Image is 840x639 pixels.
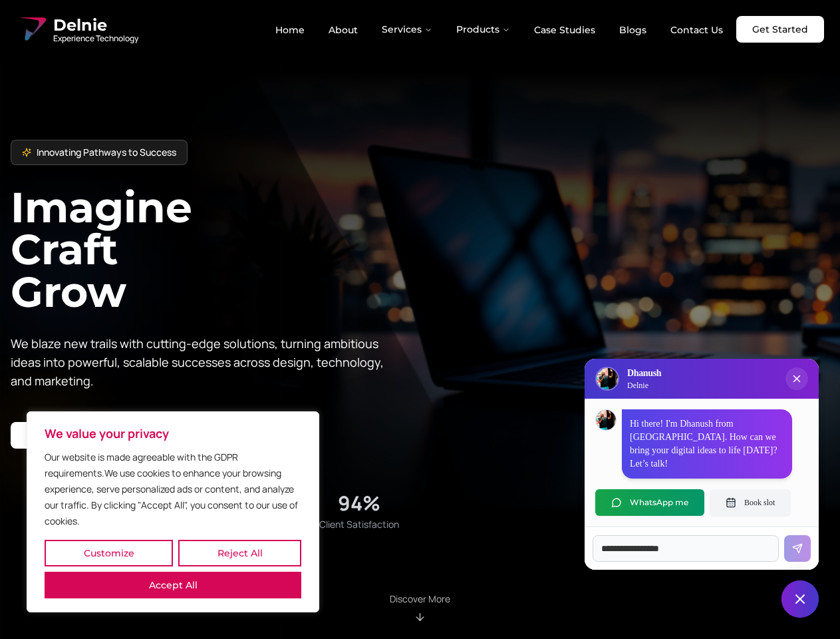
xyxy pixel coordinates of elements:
[45,540,173,566] button: Customize
[660,19,734,41] a: Contact Us
[390,592,450,606] p: Discover More
[627,380,661,391] p: Delnie
[318,19,368,41] a: About
[736,16,824,43] a: Get Started
[595,489,704,516] button: WhatsApp me
[53,15,138,36] span: Delnie
[338,491,380,515] div: 94%
[178,540,301,566] button: Reject All
[390,592,450,623] div: Scroll to About section
[53,33,138,44] span: Experience Technology
[597,368,618,389] img: Delnie Logo
[630,417,784,471] p: Hi there! I'm Dhanush from [GEOGRAPHIC_DATA]. How can we bring your digital ideas to life [DATE]?...
[16,13,48,45] img: Delnie Logo
[45,572,301,598] button: Accept All
[319,518,399,531] span: Client Satisfaction
[523,19,606,41] a: Case Studies
[37,146,176,159] span: Innovating Pathways to Success
[265,19,315,41] a: Home
[45,449,301,529] p: Our website is made agreeable with the GDPR requirements.We use cookies to enhance your browsing ...
[11,422,163,449] a: Start your project with us
[11,334,394,390] p: We blaze new trails with cutting-edge solutions, turning ambitious ideas into powerful, scalable ...
[16,13,138,45] a: Delnie Logo Full
[609,19,657,41] a: Blogs
[785,367,808,390] button: Close chat popup
[265,16,734,43] nav: Main
[627,367,661,380] h3: Dhanush
[45,425,301,441] p: We value your privacy
[371,16,443,43] button: Services
[446,16,521,43] button: Products
[710,489,791,516] button: Book slot
[11,186,420,312] h1: Imagine Craft Grow
[596,410,616,430] img: Dhanush
[781,580,819,618] button: Close chat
